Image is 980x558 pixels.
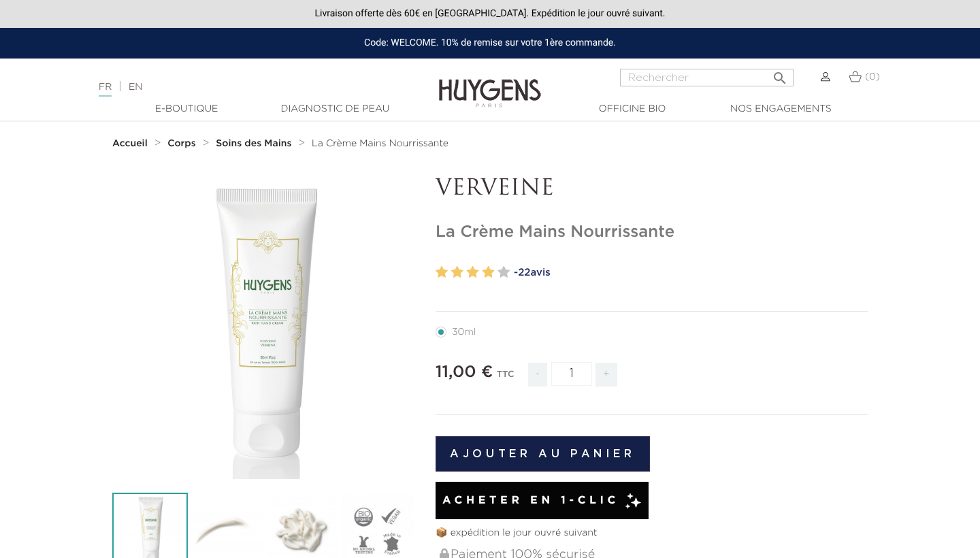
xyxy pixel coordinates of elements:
[620,69,794,86] input: Rechercher
[564,102,700,116] a: Officine Bio
[436,263,448,282] label: 1
[216,139,291,148] strong: Soins des Mains
[551,362,592,386] input: Quantité
[467,263,479,282] label: 3
[436,223,868,242] h1: La Crème Mains Nourrissante
[436,526,868,540] p: 📦 expédition le jour ouvré suivant
[436,327,492,338] label: 30ml
[118,102,255,116] a: E-Boutique
[267,102,403,116] a: Diagnostic de peau
[713,102,849,116] a: Nos engagements
[497,263,510,282] label: 5
[518,267,530,278] span: 22
[439,57,541,110] img: Huygens
[768,65,792,83] button: 
[482,263,494,282] label: 4
[92,79,398,95] div: |
[129,82,142,92] a: EN
[216,138,295,149] a: Soins des Mains
[167,139,196,148] strong: Corps
[112,139,148,148] strong: Accueil
[99,82,112,97] a: FR
[312,138,448,149] a: La Crème Mains Nourrissante
[312,139,448,148] span: La Crème Mains Nourrissante
[772,66,788,82] i: 
[497,360,514,397] div: TTC
[436,176,868,202] p: VERVEINE
[865,72,880,82] span: (0)
[167,138,199,149] a: Corps
[595,363,617,387] span: +
[436,364,493,380] span: 11,00 €
[451,263,463,282] label: 2
[514,263,868,283] a: -22avis
[528,363,547,387] span: -
[436,436,650,472] button: Ajouter au panier
[112,138,150,149] a: Accueil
